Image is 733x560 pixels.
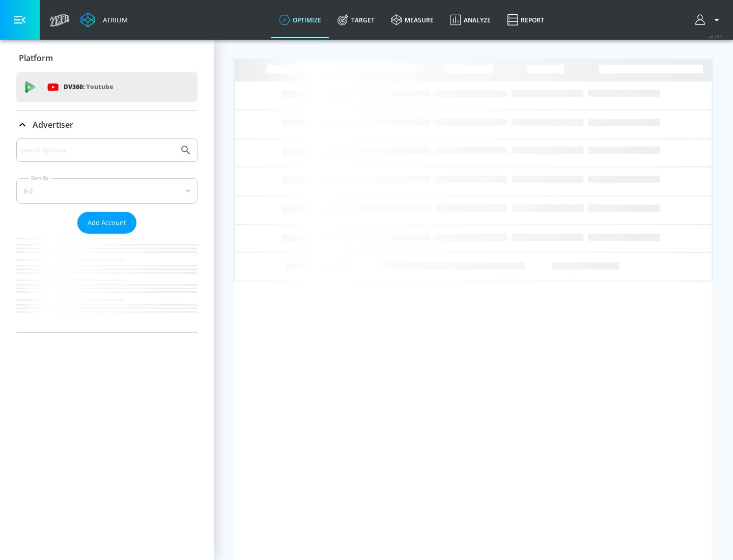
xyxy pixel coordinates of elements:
div: DV360: Youtube [16,72,198,102]
label: Sort By [29,175,51,181]
nav: list of Advertiser [16,234,198,332]
p: Advertiser [33,119,73,130]
div: Advertiser [16,138,198,332]
a: Report [499,2,552,38]
div: Atrium [99,15,128,24]
div: A-Z [16,178,198,204]
a: Analyze [442,2,499,38]
p: Youtube [86,81,113,92]
div: Platform [16,44,198,72]
div: Advertiser [16,110,198,139]
button: Add Account [77,212,136,234]
p: DV360: [64,81,113,93]
a: measure [383,2,442,38]
a: Target [329,2,383,38]
input: Search by name [20,144,175,157]
a: optimize [271,2,329,38]
a: Atrium [80,12,128,27]
p: Platform [19,52,53,64]
span: v 4.28.0 [709,34,723,39]
span: Add Account [88,217,126,229]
